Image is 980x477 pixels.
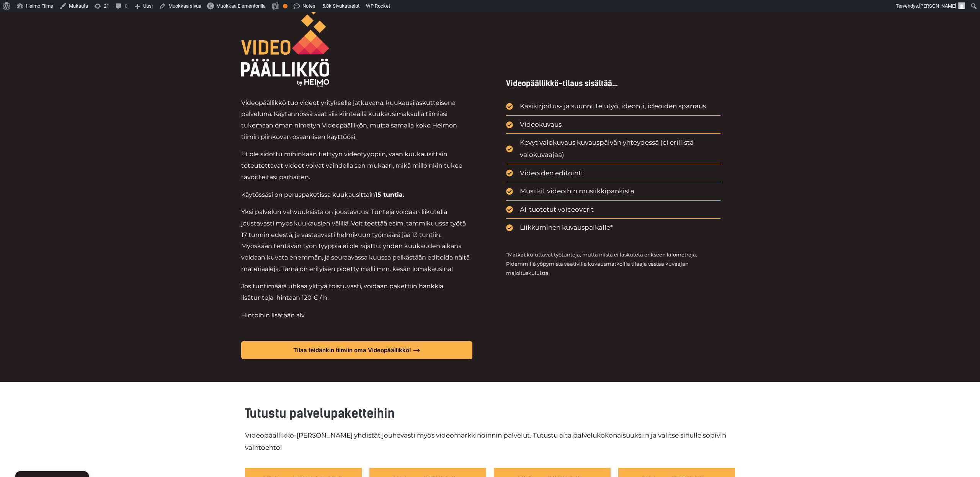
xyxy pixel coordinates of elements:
[375,191,404,198] strong: 15 tuntia.
[241,2,329,87] img: Videot yritykselle jatkuvana palveluna. Videopäällikkö-palvelun logo. Teksti Videopäällikkö by He...
[241,97,472,143] p: Videopäällikkö tuo videot yritykselle jatkuvana, kuukausilaskutteisena palveluna. Käytännössä saa...
[919,3,956,9] span: [PERSON_NAME]
[518,204,594,216] span: AI-tuotetut voiceoverit
[518,167,583,180] span: Videoiden editointi
[241,341,472,359] a: Tilaa teidänkin tiimiin oma Videopäällikkö! –>
[241,310,472,321] p: Hintoihin lisätään alv.
[506,250,720,278] p: *Matkat kuluttavat työtunteja, mutta niistä ei laskuteta erikseen kilometrejä. Pidemmillä yöpymis...
[245,430,735,454] p: Videopäällikkö-[PERSON_NAME] yhdistät jouhevasti myös videomarkkinoinnin palvelut. Tutustu alta p...
[241,149,472,183] p: Et ole sidottu mihinkään tiettyyn videotyyppiin, vaan kuukausittain toteutettavat videot voivat v...
[216,3,266,9] span: Muokkaa Elementorilla
[241,189,472,201] p: Käytössäsi on peruspaketissa kuukausittain
[241,206,472,274] p: Yksi palvelun vahvuuksista on joustavuus: Tunteja voidaan liikutella joustavasti myös kuukausien ...
[518,100,706,113] span: Käsikirjoitus- ja suunnittelutyö, ideonti, ideoiden sparraus
[241,281,472,303] p: Jos tuntimäärä uhkaa ylittyä toistuvasti, voidaan pakettiin hankkia lisätunteja hintaan 120 € / h.
[518,222,613,234] span: Liikkuminen kuvauspaikalle*
[253,347,460,353] span: Tilaa teidänkin tiimiin oma Videopäällikkö! –>
[518,185,634,198] span: Musiikit videoihin musiikkipankista
[518,119,562,131] span: Videokuvaus
[283,4,287,8] div: OK
[245,405,735,422] h3: Tutustu palvelupaketteihin
[518,137,720,161] span: Kevyt valokuvaus kuvauspäivän yhteydessä (ei erillistä valokuvaajaa)
[506,80,720,87] p: Videopäällikkö-tilaus sisältää...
